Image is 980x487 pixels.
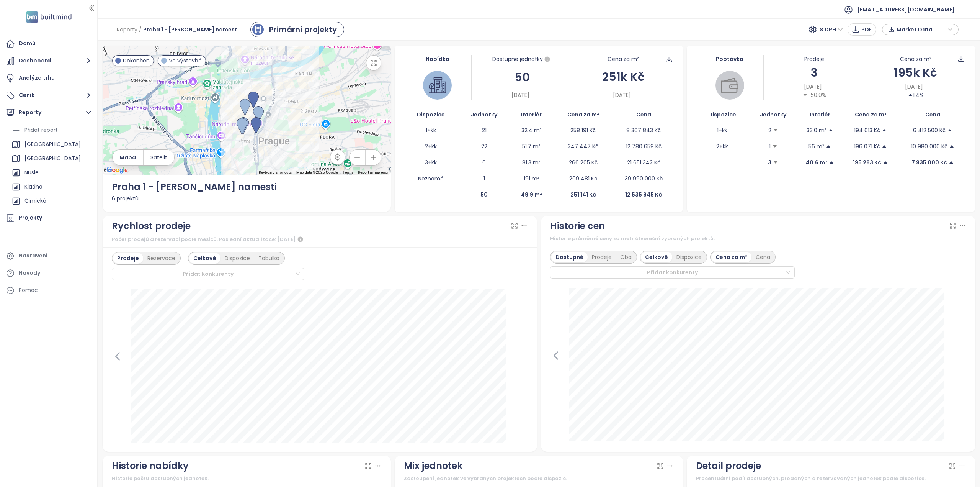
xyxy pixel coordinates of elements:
[613,107,674,122] th: Cena
[641,252,672,262] div: Celkově
[696,107,748,122] th: Dispozice
[24,168,39,177] div: Nusle
[259,170,292,175] button: Keyboard shortcuts
[900,107,966,122] th: Cena
[4,53,93,69] button: Dashboard
[404,171,458,187] td: Neznámé
[751,252,774,262] div: Cena
[882,144,887,149] span: caret-up
[23,9,74,25] img: logo
[672,252,706,262] div: Dispozice
[10,195,91,207] div: Čimická
[113,150,143,165] button: Mapa
[19,285,38,295] div: Pomoc
[625,190,662,199] p: 12 535 945 Kč
[947,128,952,133] span: caret-up
[848,23,876,36] button: PDF
[24,139,81,149] div: [GEOGRAPHIC_DATA]
[144,150,174,165] button: Satelit
[4,266,93,281] a: Návody
[550,235,966,243] div: Historie průměrné ceny za metr čtvereční vybraných projektů.
[522,142,541,151] p: 51.7 m²
[908,91,924,99] div: 1.4%
[429,77,446,94] img: house
[19,213,42,223] div: Projekty
[4,248,93,264] a: Nastavení
[900,55,931,63] div: Cena za m²
[269,24,337,35] div: Primární projekty
[404,55,471,63] div: Nabídka
[24,125,58,135] div: Přidat report
[588,252,616,262] div: Prodeje
[616,252,636,262] div: Oba
[568,142,598,151] p: 247 447 Kč
[908,92,913,98] span: caret-up
[865,64,966,82] div: 195k Kč
[748,107,798,122] th: Jednotky
[105,165,130,175] img: Google
[112,235,528,244] div: Počet prodejů a rezervací podle měsíců. Poslední aktualizace: [DATE]
[861,25,872,34] span: PDF
[250,22,344,37] a: primary
[481,142,487,151] p: 22
[4,105,93,120] button: Reporty
[949,160,954,165] span: caret-up
[112,219,191,233] div: Rychlost prodeje
[404,154,458,171] td: 3+kk
[949,144,954,149] span: caret-up
[143,23,239,36] span: Praha 1 - [PERSON_NAME] namesti
[19,251,47,261] div: Nastavení
[117,23,137,36] span: Reporty
[123,56,150,65] span: Dokončen
[511,91,529,99] span: [DATE]
[10,138,91,151] div: [GEOGRAPHIC_DATA]
[10,152,91,165] div: [GEOGRAPHIC_DATA]
[112,475,382,482] div: Historie počtu dostupných jednotek.
[254,253,284,264] div: Tabulka
[806,158,827,167] p: 40.6 m²
[820,24,843,35] span: S DPH
[524,174,539,183] p: 191 m²
[773,128,778,133] span: caret-down
[404,475,674,482] div: Zastoupení jednotek ve vybraných projektech podle dispozic.
[10,124,91,136] div: Přidat report
[627,158,660,167] p: 21 651 342 Kč
[113,253,143,264] div: Prodeje
[886,24,954,35] div: button
[139,23,142,36] span: /
[4,88,93,103] button: Ceník
[828,128,833,133] span: caret-up
[169,56,202,65] span: Ve výstavbě
[458,107,510,122] th: Jednotky
[854,142,880,151] p: 196 071 Kč
[4,283,93,298] div: Pomoc
[483,174,485,183] p: 1
[521,126,542,134] p: 32.4 m²
[721,77,738,94] img: wallet
[764,64,864,82] div: 3
[573,68,674,86] div: 251k Kč
[696,138,748,154] td: 2+kk
[24,196,46,206] div: Čimická
[472,68,572,86] div: 50
[764,55,864,63] div: Prodeje
[522,158,541,167] p: 81.3 m²
[911,142,947,151] p: 10 980 000 Kč
[10,167,91,179] div: Nusle
[841,107,900,122] th: Cena za m²
[404,138,458,154] td: 2+kk
[404,459,462,473] div: Mix jednotek
[10,181,91,193] div: Kladno
[711,252,751,262] div: Cena za m²
[404,107,458,122] th: Dispozice
[521,190,542,199] p: 49.9 m²
[798,107,841,122] th: Interiér
[19,39,36,48] div: Domů
[569,158,598,167] p: 266 205 Kč
[482,126,487,134] p: 21
[804,82,822,91] span: [DATE]
[150,153,167,162] span: Satelit
[19,73,55,83] div: Analýza trhu
[105,165,130,175] a: Open this area in Google Maps (opens a new window)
